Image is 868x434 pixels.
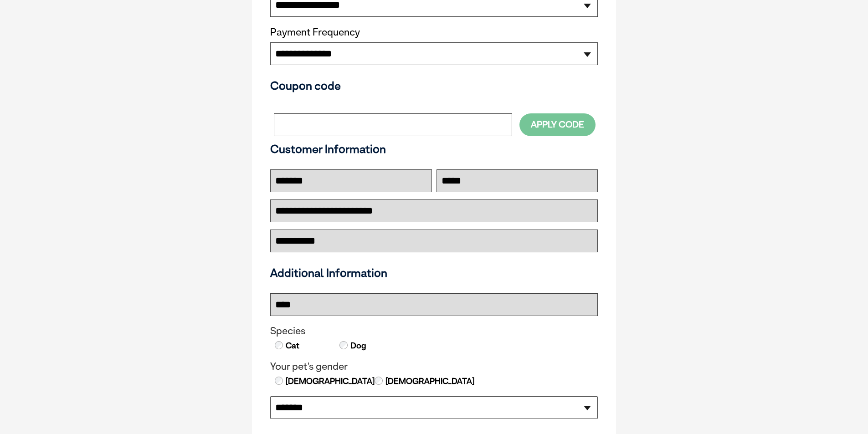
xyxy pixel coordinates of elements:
legend: Species [270,325,598,337]
h3: Coupon code [270,79,598,92]
legend: Your pet's gender [270,361,598,373]
label: Payment Frequency [270,26,360,38]
h3: Customer Information [270,142,598,156]
h3: Additional Information [267,266,601,280]
button: Apply Code [519,113,596,136]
